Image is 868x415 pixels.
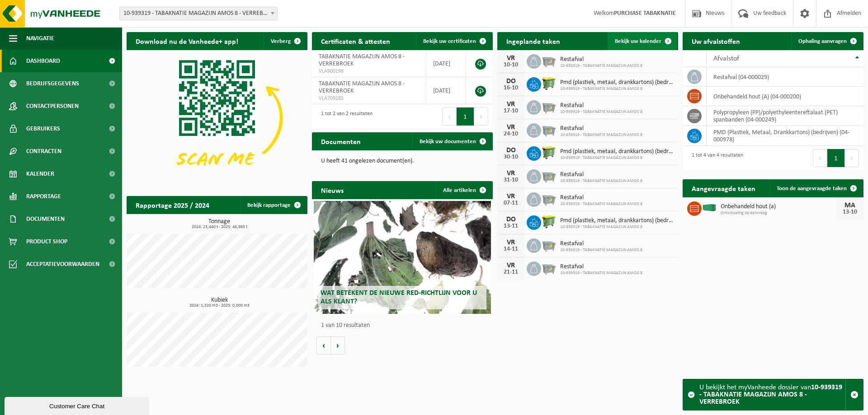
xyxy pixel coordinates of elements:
div: DO [502,216,520,223]
span: Pmd (plastiek, metaal, drankkartons) (bedrijven) [560,217,674,224]
h2: Aangevraagde taken [683,179,764,197]
img: WB-2500-GAL-GY-01 [541,99,557,114]
span: Wat betekent de nieuwe RED-richtlijn voor u als klant? [321,289,477,305]
span: 2024: 23,440 t - 2025: 46,965 t [131,225,307,229]
span: 10-939319 - TABAKNATIE MAGAZIJN AMOS 8 - VERREBROEK [120,7,277,20]
span: Restafval [560,240,642,247]
span: Contracten [26,140,61,163]
span: TABAKNATIE MAGAZIJN AMOS 8 - VERREBROEK [319,80,405,94]
button: Next [474,107,488,126]
div: DO [502,78,520,85]
button: 1 [827,149,845,167]
img: WB-2500-GAL-GY-01 [541,53,557,68]
span: Bekijk uw kalender [615,38,661,44]
button: Previous [813,149,827,167]
button: Verberg [264,32,307,50]
span: 10-939319 - TABAKNATIE MAGAZIJN AMOS 8 [560,224,674,230]
div: U bekijkt het myVanheede dossier van [699,379,845,410]
a: Toon de aangevraagde taken [769,179,863,197]
span: Pmd (plastiek, metaal, drankkartons) (bedrijven) [560,79,674,86]
p: 1 van 10 resultaten [321,322,488,329]
span: 10-939319 - TABAKNATIE MAGAZIJN AMOS 8 [560,132,642,138]
div: VR [502,55,520,62]
div: VR [502,101,520,108]
a: Bekijk rapportage [240,196,307,214]
div: VR [502,239,520,246]
strong: 10-939319 - TABAKNATIE MAGAZIJN AMOS 8 - VERREBROEK [699,384,842,406]
strong: PURCHASE TABAKNATIE [614,10,676,17]
div: 07-11 [502,200,520,206]
a: Wat betekent de nieuwe RED-richtlijn voor u als klant? [314,201,491,314]
h2: Certificaten & attesten [312,32,399,50]
span: Restafval [560,171,642,178]
h2: Rapportage 2025 / 2024 [127,196,218,214]
div: DO [502,147,520,154]
h2: Download nu de Vanheede+ app! [127,32,247,50]
span: Pmd (plastiek, metaal, drankkartons) (bedrijven) [560,148,674,155]
span: Product Shop [26,230,67,253]
span: Restafval [560,194,642,201]
button: Volgende [331,336,345,354]
span: Ophaling aanvragen [798,38,847,44]
span: 2024: 1,320 m3 - 2025: 0,000 m3 [131,303,307,308]
span: Gebruikers [26,117,60,140]
div: 31-10 [502,177,520,183]
span: Acceptatievoorwaarden [26,253,99,275]
button: Previous [442,107,457,126]
h2: Nieuws [312,181,353,199]
span: Kalender [26,163,54,185]
img: WB-2500-GAL-GY-01 [541,237,557,252]
span: Restafval [560,263,642,270]
span: Omwisseling op aanvraag [721,210,836,216]
span: Onbehandeld hout (a) [721,203,836,210]
h3: Kubiek [131,297,307,308]
div: 1 tot 4 van 4 resultaten [687,148,743,168]
div: 16-10 [502,85,520,91]
p: U heeft 41 ongelezen document(en). [321,158,484,164]
span: Restafval [560,125,642,132]
h2: Uw afvalstoffen [683,32,749,50]
button: 1 [457,107,474,126]
td: restafval (04-000029) [707,67,863,87]
span: Afvalstof [713,55,739,62]
h3: Tonnage [131,219,307,229]
span: Navigatie [26,27,54,50]
img: WB-2500-GAL-GY-01 [541,191,557,206]
a: Bekijk uw documenten [412,132,492,150]
a: Bekijk uw certificaten [416,32,492,50]
img: Download de VHEPlus App [127,50,307,186]
div: 13-10 [841,209,859,215]
span: Rapportage [26,185,61,208]
img: WB-0660-HPE-GN-50 [541,145,557,160]
div: 17-10 [502,108,520,114]
img: WB-0660-HPE-GN-50 [541,214,557,229]
span: Bedrijfsgegevens [26,72,79,95]
div: 10-10 [502,62,520,68]
div: VR [502,170,520,177]
a: Ophaling aanvragen [791,32,863,50]
span: 10-939319 - TABAKNATIE MAGAZIJN AMOS 8 [560,63,642,69]
td: [DATE] [426,50,466,77]
td: PMD (Plastiek, Metaal, Drankkartons) (bedrijven) (04-000978) [707,126,863,146]
span: Verberg [271,38,291,44]
span: Documenten [26,208,65,230]
span: Bekijk uw documenten [420,139,476,145]
div: 13-11 [502,223,520,229]
span: 10-939319 - TABAKNATIE MAGAZIJN AMOS 8 [560,155,674,161]
div: 14-11 [502,246,520,252]
span: 10-939319 - TABAKNATIE MAGAZIJN AMOS 8 [560,109,642,115]
td: onbehandeld hout (A) (04-000200) [707,87,863,106]
img: WB-2500-GAL-GY-01 [541,168,557,183]
span: 10-939319 - TABAKNATIE MAGAZIJN AMOS 8 [560,270,642,276]
div: 21-11 [502,269,520,275]
div: 30-10 [502,154,520,160]
td: polypropyleen (PP)/polyethyleentereftalaat (PET) spanbanden (04-000249) [707,106,863,126]
span: 10-939319 - TABAKNATIE MAGAZIJN AMOS 8 [560,178,642,184]
span: 10-939319 - TABAKNATIE MAGAZIJN AMOS 8 [560,86,674,92]
img: WB-2500-GAL-GY-01 [541,260,557,275]
span: 10-939319 - TABAKNATIE MAGAZIJN AMOS 8 [560,247,642,253]
div: VR [502,124,520,131]
span: Contactpersonen [26,95,79,117]
img: WB-0660-HPE-GN-50 [541,76,557,91]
